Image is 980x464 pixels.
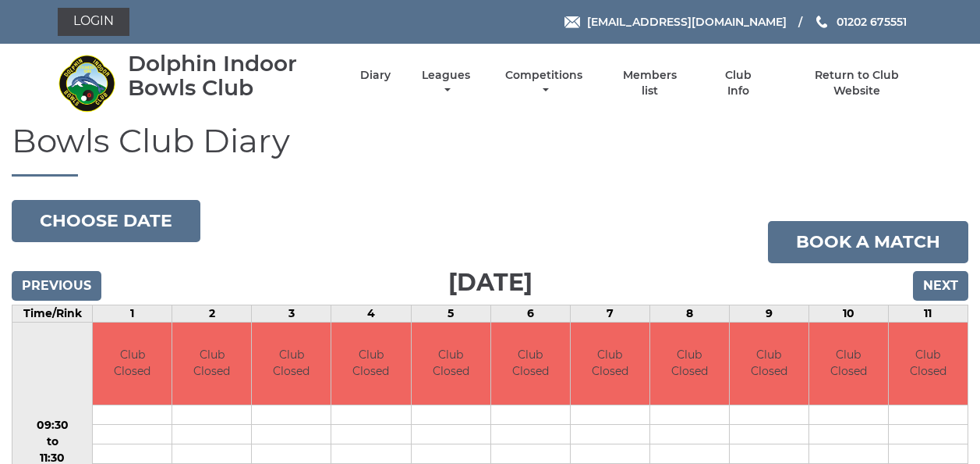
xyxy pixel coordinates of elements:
td: Club Closed [730,323,808,405]
td: 10 [808,305,888,323]
a: Book a match [768,221,968,263]
td: 1 [93,305,172,323]
a: Leagues [418,68,474,98]
h1: Bowls Club Diary [12,123,968,177]
a: Phone us 01202 675551 [814,13,907,30]
td: 6 [490,305,570,323]
td: Club Closed [93,323,172,405]
td: 2 [172,305,252,323]
a: Competitions [502,68,587,98]
a: Email [EMAIL_ADDRESS][DOMAIN_NAME] [564,13,787,30]
a: Members list [614,68,685,98]
button: Choose date [12,200,200,242]
input: Previous [12,271,101,301]
span: [EMAIL_ADDRESS][DOMAIN_NAME] [587,15,787,29]
div: Dolphin Indoor Bowls Club [128,52,333,100]
td: Club Closed [809,323,888,405]
td: Club Closed [252,323,331,405]
td: 4 [331,305,411,323]
a: Login [58,8,129,36]
td: Club Closed [491,323,570,405]
td: Time/Rink [12,305,93,323]
td: Club Closed [331,323,410,405]
td: Club Closed [650,323,729,405]
img: Email [564,16,580,28]
td: Club Closed [172,323,251,405]
a: Club Info [713,68,764,98]
img: Phone us [816,16,827,28]
a: Diary [360,68,391,83]
img: Dolphin Indoor Bowls Club [58,54,116,112]
td: 8 [649,305,729,323]
span: 01202 675551 [837,15,907,29]
td: 5 [411,305,490,323]
td: Club Closed [889,323,968,405]
td: 9 [729,305,808,323]
a: Return to Club Website [791,68,922,98]
input: Next [913,271,968,301]
td: 7 [570,305,649,323]
td: 11 [888,305,968,323]
td: Club Closed [412,323,490,405]
td: 3 [252,305,331,323]
td: Club Closed [571,323,649,405]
